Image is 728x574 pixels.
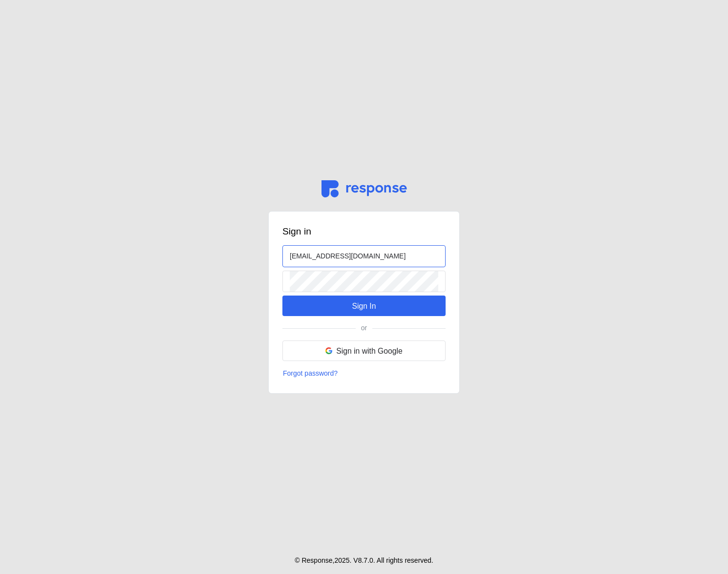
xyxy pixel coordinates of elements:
p: Sign in with Google [336,345,403,357]
p: Sign In [352,300,376,312]
p: or [361,323,367,334]
img: svg%3e [325,347,332,354]
button: Forgot password? [282,368,338,380]
button: Sign In [282,296,446,316]
input: Email [290,246,438,267]
p: Forgot password? [283,368,338,379]
h3: Sign in [282,225,446,238]
img: svg%3e [321,180,407,197]
button: Sign in with Google [282,340,446,361]
p: © Response, 2025 . V 8.7.0 . All rights reserved. [295,555,433,566]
